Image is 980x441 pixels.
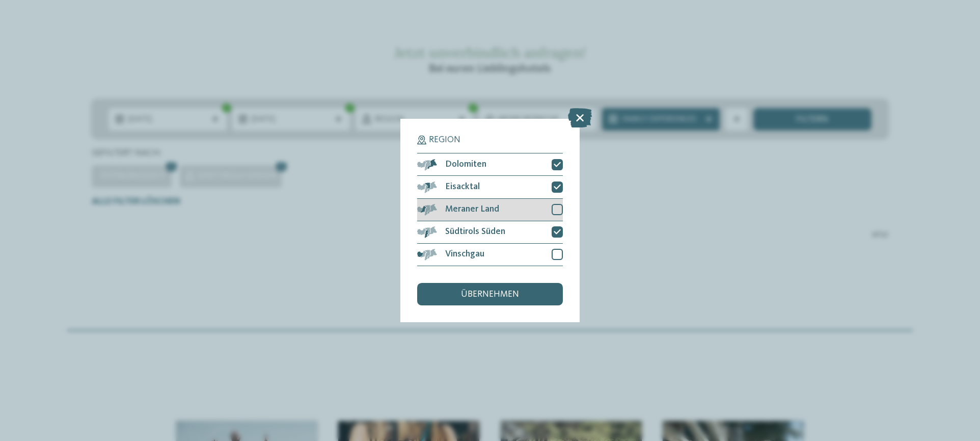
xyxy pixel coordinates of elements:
[445,160,486,169] span: Dolomiten
[445,227,505,237] span: Südtirols Süden
[445,205,499,214] span: Meraner Land
[445,183,480,192] span: Eisacktal
[461,290,519,299] span: übernehmen
[445,250,484,259] span: Vinschgau
[429,136,460,145] span: Region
